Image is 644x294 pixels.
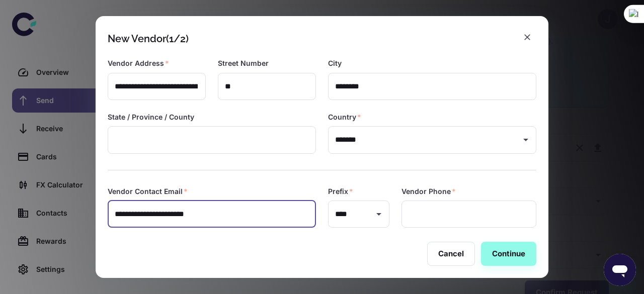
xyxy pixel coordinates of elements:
label: State / Province / County [108,112,194,122]
label: Country [328,112,361,122]
label: Vendor Address [108,58,169,68]
iframe: Button to launch messaging window [604,254,636,286]
button: Continue [481,242,536,266]
label: Street Number [218,58,269,68]
button: Cancel [427,242,475,266]
button: Open [372,207,386,221]
label: City [328,58,342,68]
label: Prefix [328,186,353,197]
label: Vendor Contact Email [108,186,188,197]
button: Open [519,133,533,147]
div: New Vendor (1/2) [108,33,189,45]
label: Vendor Phone [401,186,456,197]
